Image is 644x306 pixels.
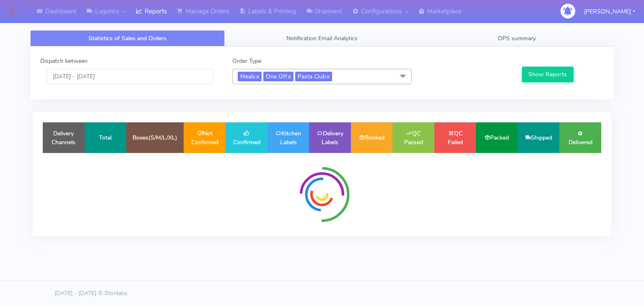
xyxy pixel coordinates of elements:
span: Meals [238,72,262,81]
img: spinner-radial.svg [291,163,353,226]
td: Boxes(S/M/L/XL) [126,122,184,153]
a: x [255,72,259,80]
td: Total [85,122,126,153]
td: Delivery Channels [43,122,85,153]
input: Pick the Daterange [47,69,213,84]
label: Order Type [232,57,261,65]
td: Kitchen Labels [267,122,309,153]
span: OPS summary [498,34,536,42]
td: Not Confirmed [184,122,226,153]
button: Show Reports [522,67,574,82]
label: Dispatch between [40,57,88,65]
ul: Tabs [30,30,614,47]
td: QC Failed [434,122,476,153]
td: Booked [351,122,392,153]
td: Delivery Labels [309,122,351,153]
td: Packed [476,122,517,153]
td: Confirmed [226,122,267,153]
span: Statistics of Sales and Orders [88,34,166,42]
td: Shipped [518,122,560,153]
a: x [287,72,291,80]
span: Pasta Club [295,72,332,81]
span: Notification Email Analytics [286,34,358,42]
td: QC Passed [392,122,434,153]
span: One Off [263,72,293,81]
td: Delivered [559,122,601,153]
button: [PERSON_NAME] [578,3,641,20]
a: x [326,72,330,80]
